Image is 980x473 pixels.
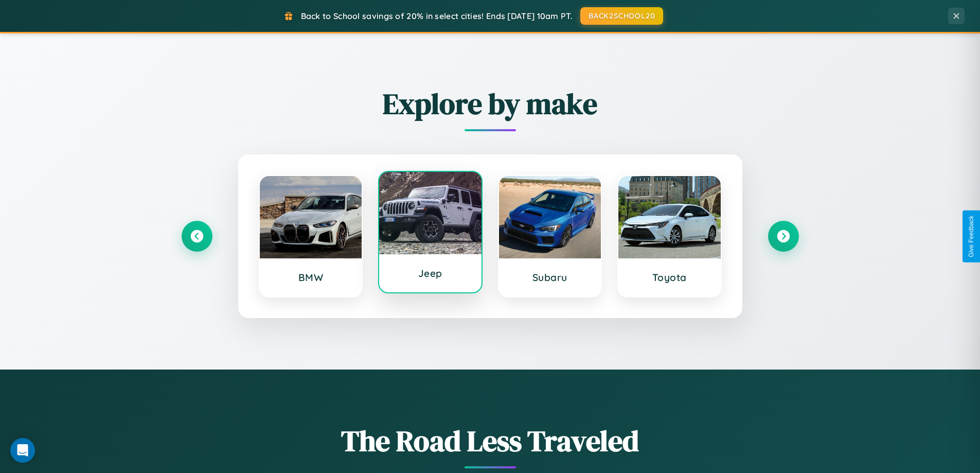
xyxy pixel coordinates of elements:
[580,7,663,25] button: BACK2SCHOOL20
[182,421,799,461] h1: The Road Less Traveled
[301,11,573,21] span: Back to School savings of 20% in select cities! Ends [DATE] 10am PT.
[389,267,471,279] h3: Jeep
[182,84,799,124] h2: Explore by make
[509,271,591,284] h3: Subaru
[270,271,352,284] h3: BMW
[968,216,975,257] div: Give Feedback
[10,438,35,463] div: Open Intercom Messenger
[629,271,710,284] h3: Toyota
